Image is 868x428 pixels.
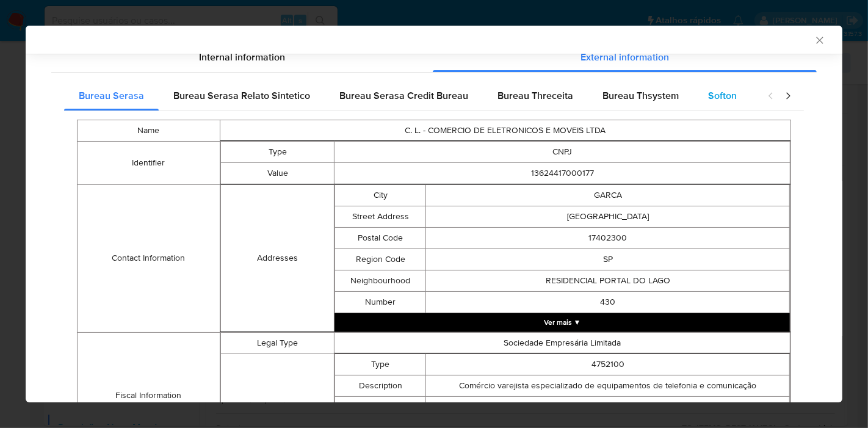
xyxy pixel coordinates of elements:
td: [GEOGRAPHIC_DATA] [426,206,790,227]
td: Description [335,375,426,396]
td: Addresses [220,184,335,332]
td: Type [335,354,426,375]
span: Bureau Threceita [497,89,573,103]
span: Bureau Serasa Relato Sintetico [173,89,310,103]
td: Postal Code [335,227,426,248]
span: Softon [708,89,737,103]
td: Region Code [335,248,426,270]
td: Identifier [78,141,220,184]
td: GARCA [426,184,790,206]
td: Sociedade Empresária Limitada [335,332,790,354]
td: Contact Information [78,184,220,332]
span: Bureau Serasa [79,89,144,103]
div: closure-recommendation-modal [26,26,842,402]
div: Detailed info [51,43,817,72]
td: Comércio varejista especializado de equipamentos de telefonia e comunicação [426,396,790,418]
td: C. L. - COMERCIO DE ELETRONICOS E MOVEIS LTDA [220,120,790,141]
td: 13624417000177 [335,162,790,184]
td: City [335,184,426,206]
span: Internal information [199,50,285,64]
td: Number [335,291,426,313]
td: Legal Type [220,332,335,354]
div: Detailed external info [64,81,755,111]
td: Type [220,141,335,162]
td: SP [426,248,790,270]
td: 17402300 [426,227,790,248]
button: Fechar a janela [814,34,825,45]
td: Value [335,396,426,418]
td: CNPJ [335,141,790,162]
td: Street Address [335,206,426,227]
td: Name [78,120,220,141]
span: External information [580,50,669,64]
td: Comércio varejista especializado de equipamentos de telefonia e comunicação [426,375,790,396]
td: 430 [426,291,790,313]
span: Bureau Serasa Credit Bureau [339,89,468,103]
td: 4752100 [426,354,790,375]
td: RESIDENCIAL PORTAL DO LAGO [426,270,790,291]
td: Value [220,162,335,184]
td: Neighbourhood [335,270,426,291]
span: Bureau Thsystem [602,89,679,103]
button: Expand array [335,313,790,332]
